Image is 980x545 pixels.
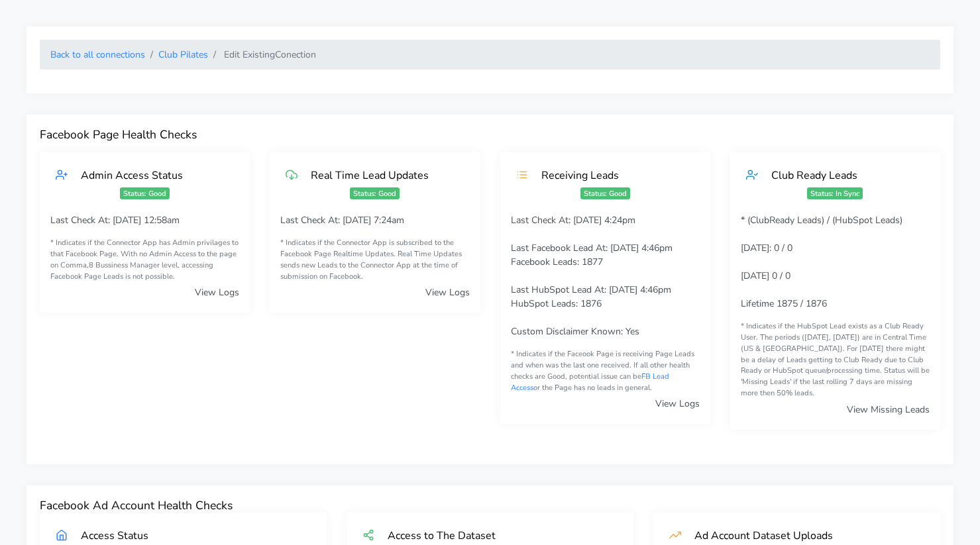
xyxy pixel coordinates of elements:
[40,40,940,70] nav: breadcrumb
[511,325,639,338] span: Custom Disclaimer Known: Yes
[195,286,239,299] a: View Logs
[208,48,316,62] li: Edit Existing Conection
[655,397,700,410] a: View Logs
[511,349,694,392] span: * Indicates if the Faceook Page is receiving Page Leads and when was the last one received. If al...
[68,528,311,542] div: Access Status
[511,242,673,254] span: Last Facebook Lead At: [DATE] 4:46pm
[511,372,669,393] a: FB Lead Access
[741,270,790,282] span: [DATE] 0 / 0
[50,48,145,61] a: Back to all connections
[280,213,469,227] p: Last Check At: [DATE] 7:24am
[280,238,469,282] small: * Indicates if the Connector App is subscribed to the Facebook Page Realtime Updates. Real Time U...
[40,499,940,513] h4: Facebook Ad Account Health Checks
[158,48,208,61] a: Club Pilates
[511,256,603,268] span: Facebook Leads: 1877
[40,128,940,142] h4: Facebook Page Health Checks
[511,283,671,296] span: Last HubSpot Lead At: [DATE] 4:46pm
[580,187,630,199] span: Status: Good
[741,214,902,226] span: * (ClubReady Leads) / (HubSpot Leads)
[68,168,234,182] div: Admin Access Status
[374,528,618,542] div: Access to The Dataset
[681,528,924,542] div: Ad Account Dataset Uploads
[528,168,694,182] div: Receiving Leads
[847,403,930,416] a: View Missing Leads
[50,213,239,227] p: Last Check At: [DATE] 12:58am
[758,168,924,182] div: Club Ready Leads
[350,187,400,199] span: Status: Good
[298,168,464,182] div: Real Time Lead Updates
[511,214,635,226] span: Last Check At: [DATE] 4:24pm
[425,286,470,299] a: View Logs
[120,187,170,199] span: Status: Good
[741,321,930,398] span: * Indicates if the HubSpot Lead exists as a Club Ready User. The periods ([DATE], [DATE]) are in ...
[741,242,792,254] span: [DATE]: 0 / 0
[50,238,239,282] small: * Indicates if the Connector App has Admin privilages to that Facebook Page. With no Admin Access...
[511,297,602,310] span: HubSpot Leads: 1876
[741,297,827,310] span: Lifetime 1875 / 1876
[807,187,863,199] span: Status: In Sync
